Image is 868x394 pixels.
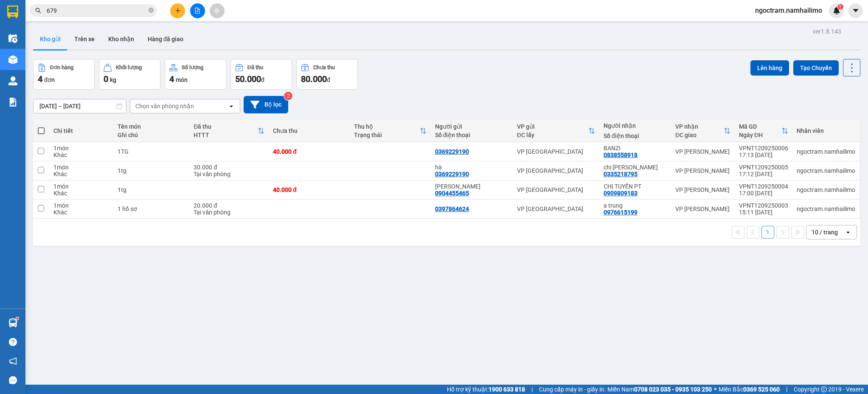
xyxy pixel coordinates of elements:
[8,34,17,43] img: warehouse-icon
[44,76,55,83] span: đơn
[261,76,264,83] span: đ
[435,123,508,130] div: Người gửi
[169,74,174,84] span: 4
[53,202,109,209] div: 1 món
[675,205,730,212] div: VP [PERSON_NAME]
[793,60,839,76] button: Tạo Chuyến
[517,123,588,130] div: VP gửi
[8,76,17,85] img: warehouse-icon
[53,190,109,197] div: Khác
[786,385,787,394] span: |
[671,120,735,142] th: Toggle SortBy
[118,186,185,193] div: 1tg
[194,132,258,138] div: HTTT
[739,152,788,158] div: 17:13 [DATE]
[53,145,109,152] div: 1 món
[435,183,508,190] div: HÙNG HUYỀN
[739,132,781,138] div: Ngày ĐH
[739,171,788,177] div: 17:12 [DATE]
[435,190,469,197] div: 0904455465
[9,357,17,365] span: notification
[194,171,264,177] div: Tại văn phòng
[604,152,638,158] div: 0838558918
[244,96,288,113] button: Bộ lọc
[118,132,185,138] div: Ghi chú
[761,226,774,239] button: 1
[176,76,188,83] span: món
[53,209,109,216] div: Khác
[821,386,827,392] span: copyright
[531,385,533,394] span: |
[489,386,525,393] strong: 1900 633 818
[214,8,220,14] span: aim
[53,164,109,171] div: 1 món
[604,183,667,190] div: CHỊ TUYỀN PT
[210,3,225,18] button: aim
[296,59,358,90] button: Chưa thu80.000đ
[813,27,841,36] div: ver 1.8.143
[848,3,863,18] button: caret-down
[53,152,109,158] div: Khác
[47,6,147,15] input: Tìm tên, số ĐT hoặc mã đơn
[194,8,200,14] span: file-add
[149,7,154,15] span: close-circle
[797,148,855,155] div: ngoctram.namhailimo
[837,4,843,10] sup: 1
[675,186,730,193] div: VP [PERSON_NAME]
[607,385,712,394] span: Miền Nam
[9,376,17,384] span: message
[165,59,226,90] button: Số lượng4món
[739,183,788,190] div: VPNT1209250004
[104,74,108,84] span: 0
[675,167,730,174] div: VP [PERSON_NAME]
[743,386,780,393] strong: 0369 525 060
[714,388,716,391] span: ⚪️
[539,385,605,394] span: Cung cấp máy in - giấy in:
[116,65,142,70] div: Khối lượng
[735,120,792,142] th: Toggle SortBy
[513,120,599,142] th: Toggle SortBy
[33,59,95,90] button: Đơn hàng4đơn
[797,186,855,193] div: ngoctram.namhailimo
[118,148,185,155] div: 1TG
[634,386,712,393] strong: 0708 023 035 - 0935 103 250
[517,186,595,193] div: VP [GEOGRAPHIC_DATA]
[435,205,469,212] div: 0397864624
[16,317,19,320] sup: 1
[118,123,185,130] div: Tên món
[149,8,154,13] span: close-circle
[190,3,205,18] button: file-add
[739,202,788,209] div: VPNT1209250003
[604,190,638,197] div: 0909809183
[833,7,840,14] img: icon-new-feature
[8,98,17,107] img: solution-icon
[228,103,235,110] svg: open
[604,209,638,216] div: 0976615199
[8,318,17,327] img: warehouse-icon
[99,59,160,90] button: Khối lượng0kg
[53,171,109,177] div: Khác
[194,202,264,209] div: 20.000 đ
[604,202,667,209] div: a trung
[719,385,780,394] span: Miền Bắc
[435,171,469,177] div: 0369229190
[750,60,789,76] button: Lên hàng
[435,164,508,171] div: hà
[189,120,269,142] th: Toggle SortBy
[170,3,185,18] button: plus
[748,5,829,16] span: ngoctram.namhailimo
[9,338,17,346] span: question-circle
[194,123,258,130] div: Đã thu
[350,120,431,142] th: Toggle SortBy
[273,148,346,155] div: 40.000 đ
[435,132,508,138] div: Số điện thoại
[67,29,101,49] button: Trên xe
[739,164,788,171] div: VPNT1209250005
[739,209,788,216] div: 15:11 [DATE]
[604,164,667,171] div: chị châu
[739,190,788,197] div: 17:00 [DATE]
[739,145,788,152] div: VPNT1209250006
[739,123,781,130] div: Mã GD
[852,7,860,14] span: caret-down
[38,74,42,84] span: 4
